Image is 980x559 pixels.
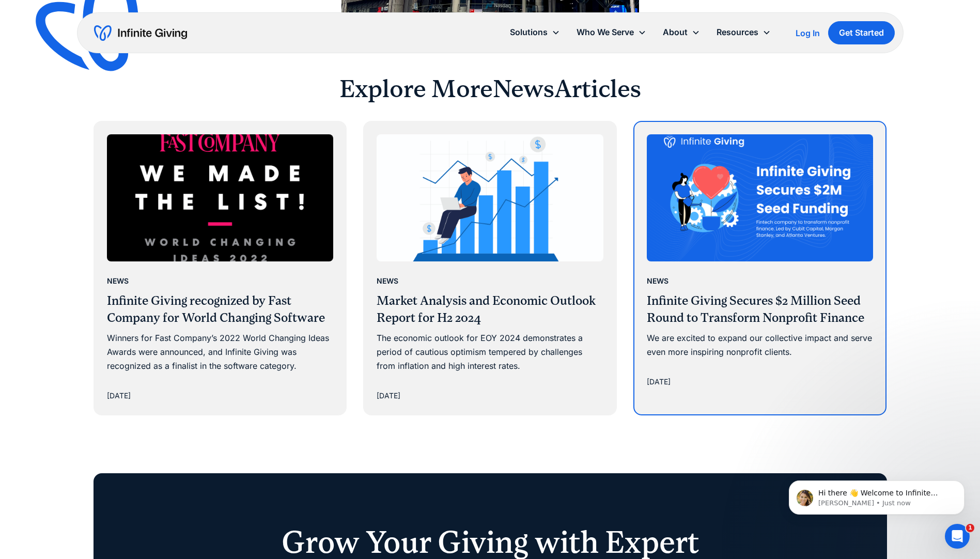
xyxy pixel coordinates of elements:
div: We are excited to expand our collective impact and serve even more inspiring nonprofit clients. [647,331,874,359]
span: 1 [966,524,974,532]
div: News [647,275,668,287]
h3: Infinite Giving recognized by Fast Company for World Changing Software [107,292,334,327]
h3: Infinite Giving Secures $2 Million Seed Round to Transform Nonprofit Finance [647,292,874,327]
div: [DATE] [647,376,671,388]
div: About [663,25,688,39]
div: News [107,275,129,287]
a: NewsMarket Analysis and Economic Outlook Report for H2 2024The economic outlook for EOY 2024 demo... [364,122,616,414]
h2: Explore More [339,73,493,104]
iframe: Intercom live chat [945,524,970,549]
div: Resources [717,25,758,39]
a: Get Started [828,21,895,44]
a: home [94,25,187,41]
a: Log In [796,27,820,39]
div: Solutions [502,21,568,43]
div: The economic outlook for EOY 2024 demonstrates a period of cautious optimism tempered by challeng... [377,331,603,374]
div: Log In [796,29,820,37]
h2: News [493,73,554,104]
div: [DATE] [107,390,131,402]
div: Resources [708,21,779,43]
div: News [377,275,398,287]
a: NewsInfinite Giving Secures $2 Million Seed Round to Transform Nonprofit FinanceWe are excited to... [634,122,886,400]
div: Who We Serve [568,21,655,43]
div: [DATE] [377,390,400,402]
div: Winners for Fast Company’s 2022 World Changing Ideas Awards were announced, and Infinite Giving w... [107,331,334,374]
div: About [655,21,708,43]
div: Who We Serve [577,25,634,39]
iframe: Intercom notifications message [773,459,980,531]
div: Solutions [510,25,548,39]
h3: Market Analysis and Economic Outlook Report for H2 2024 [377,292,603,327]
a: NewsInfinite Giving recognized by Fast Company for World Changing SoftwareWinners for Fast Compan... [95,122,346,414]
h2: Articles [554,73,641,104]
